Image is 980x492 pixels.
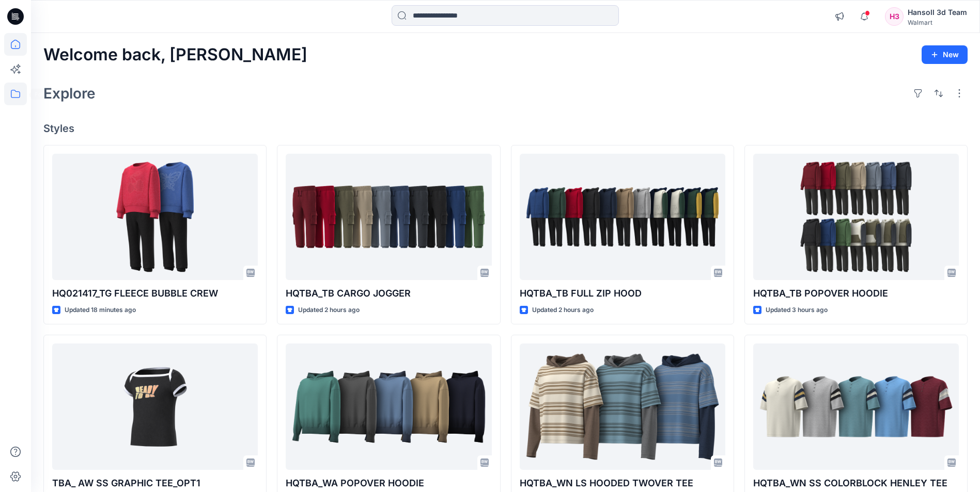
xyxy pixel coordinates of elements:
a: TBA_ AW SS GRAPHIC TEE_OPT1 [52,343,258,470]
h2: Welcome back, [PERSON_NAME] [43,45,307,64]
a: HQTBA_TB CARGO JOGGER [286,154,491,280]
a: HQ021417_TG FLEECE BUBBLE CREW [52,154,258,280]
a: HQTBA_WN LS HOODED TWOVER TEE [520,343,725,470]
div: Hansoll 3d Team [908,6,967,19]
button: New [922,45,968,64]
p: HQTBA_WA POPOVER HOODIE [286,476,491,490]
h2: Explore [43,85,96,102]
p: HQTBA_TB POPOVER HOODIE [753,286,959,301]
p: HQ021417_TG FLEECE BUBBLE CREW [52,286,258,301]
a: HQTBA_WN SS COLORBLOCK HENLEY TEE [753,343,959,470]
div: H3 [885,7,904,26]
h4: Styles [43,122,968,135]
p: HQTBA_WN LS HOODED TWOVER TEE [520,476,725,490]
p: HQTBA_TB FULL ZIP HOOD [520,286,725,301]
p: HQTBA_WN SS COLORBLOCK HENLEY TEE [753,476,959,490]
p: Updated 18 minutes ago [65,305,136,316]
a: HQTBA_WA POPOVER HOODIE [286,343,491,470]
a: HQTBA_TB POPOVER HOODIE [753,154,959,280]
a: HQTBA_TB FULL ZIP HOOD [520,154,725,280]
p: HQTBA_TB CARGO JOGGER [286,286,491,301]
p: Updated 3 hours ago [766,305,828,316]
p: TBA_ AW SS GRAPHIC TEE_OPT1 [52,476,258,490]
div: Walmart [908,19,967,26]
p: Updated 2 hours ago [298,305,360,316]
p: Updated 2 hours ago [532,305,594,316]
